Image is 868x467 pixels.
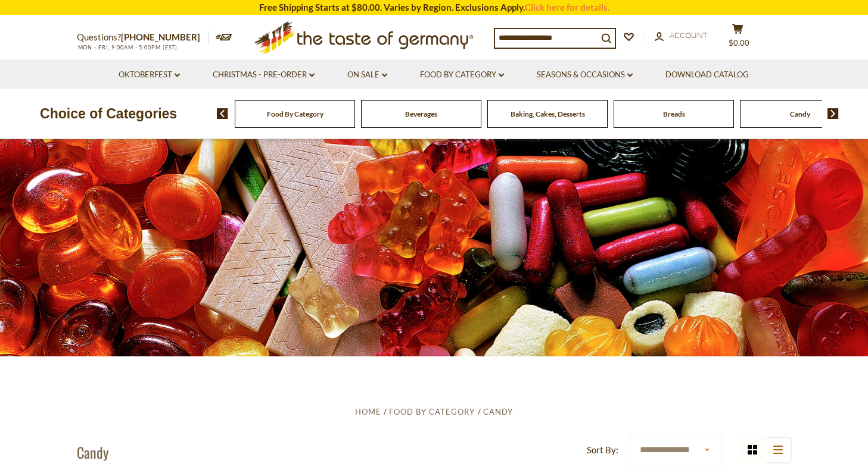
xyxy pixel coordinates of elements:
p: Questions? [77,30,209,45]
a: Seasons & Occasions [537,68,633,82]
a: Breads [663,109,685,118]
span: $0.00 [729,38,749,48]
button: $0.00 [720,23,756,53]
a: Candy [483,407,513,416]
a: Food By Category [267,109,323,118]
a: Beverages [405,109,437,118]
img: next arrow [827,108,839,119]
a: [PHONE_NUMBER] [121,32,200,42]
label: Sort By: [587,443,618,457]
a: Oktoberfest [119,68,180,82]
a: Food By Category [420,68,504,82]
a: Click here for details. [525,2,609,12]
a: Christmas - PRE-ORDER [213,68,315,82]
span: MON - FRI, 9:00AM - 5:00PM (EST) [77,44,178,51]
a: Candy [790,109,810,118]
span: Account [670,30,708,40]
a: Food By Category [389,407,475,416]
a: Account [655,29,708,42]
a: Home [355,407,381,416]
a: On Sale [347,68,387,82]
h1: Candy [77,443,108,461]
a: Download Catalog [665,68,749,82]
a: Baking, Cakes, Desserts [511,109,585,118]
img: previous arrow [217,108,228,119]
